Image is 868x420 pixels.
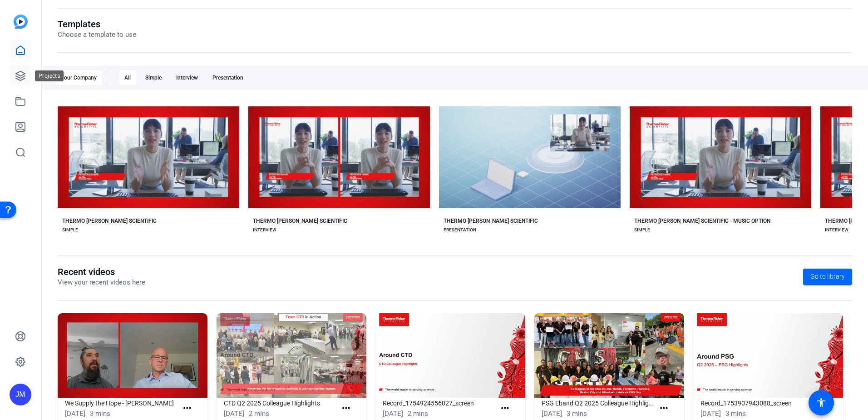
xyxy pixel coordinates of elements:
div: INTERVIEW [253,226,276,234]
div: SIMPLE [62,226,78,234]
span: Go to library [810,272,845,281]
div: Projects [35,70,64,81]
span: 3 mins [725,410,746,418]
div: THERMO [PERSON_NAME] SCIENTIFIC - MUSIC OPTION [634,217,770,225]
div: THERMO [PERSON_NAME] SCIENTIFIC [253,217,347,225]
a: Go to library [803,269,852,285]
span: [DATE] [383,410,403,418]
h1: Record_1754924556027_screen [383,398,496,409]
div: THERMO [PERSON_NAME] SCIENTIFIC [444,217,538,225]
div: Interview [171,70,203,85]
span: [DATE] [700,410,721,418]
img: CTD Q2 2025 Colleague Highlights [217,313,366,398]
div: Presentation [207,70,249,85]
div: Your Company [55,70,102,85]
h1: CTD Q2 2025 Colleague Highlights [224,398,337,409]
div: JM [10,384,31,405]
span: 3 mins [90,410,110,418]
h1: PSG Eband Q2 2025 Colleague Highlights [542,398,655,409]
div: SIMPLE [634,226,650,234]
div: All [119,70,136,85]
span: [DATE] [542,410,562,418]
div: THERMO [PERSON_NAME] SCIENTIFIC [62,217,157,225]
img: We Supply the Hope - Perry Jennings [58,313,207,398]
h1: Templates [58,19,136,30]
mat-icon: accessibility [816,397,827,408]
img: Record_1754924556027_screen [375,313,525,398]
img: PSG Eband Q2 2025 Colleague Highlights [534,313,684,398]
span: [DATE] [65,410,85,418]
span: 3 mins [567,410,587,418]
h1: Record_1753907943088_screen [700,398,814,409]
img: blue-gradient.svg [14,15,28,29]
mat-icon: more_horiz [658,403,670,414]
span: 2 mins [408,410,428,418]
mat-icon: more_horiz [499,403,511,414]
h1: We Supply the Hope - [PERSON_NAME] [65,398,178,409]
div: INTERVIEW [825,226,848,234]
h1: Recent videos [58,266,145,277]
p: Choose a template to use [58,30,136,40]
mat-icon: more_horiz [340,403,352,414]
mat-icon: more_horiz [182,403,193,414]
p: View your recent videos here [58,277,145,288]
div: Simple [140,70,167,85]
span: [DATE] [224,410,244,418]
img: Record_1753907943088_screen [693,313,843,398]
span: 2 mins [249,410,269,418]
div: PRESENTATION [444,226,476,234]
